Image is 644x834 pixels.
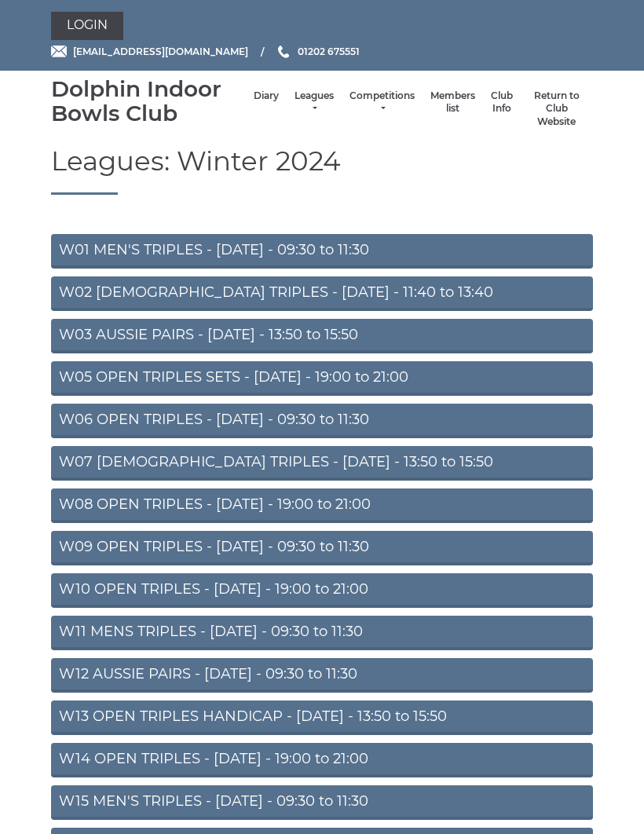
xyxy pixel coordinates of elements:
[51,446,593,481] a: W07 [DEMOGRAPHIC_DATA] TRIPLES - [DATE] - 13:50 to 15:50
[51,77,246,126] div: Dolphin Indoor Bowls Club
[51,404,593,438] a: W06 OPEN TRIPLES - [DATE] - 09:30 to 11:30
[51,276,593,311] a: W02 [DEMOGRAPHIC_DATA] TRIPLES - [DATE] - 11:40 to 13:40
[295,90,334,115] a: Leagues
[51,743,593,777] a: W14 OPEN TRIPLES - [DATE] - 19:00 to 21:00
[51,616,593,650] a: W11 MENS TRIPLES - [DATE] - 09:30 to 11:30
[51,147,593,194] h1: Leagues: Winter 2024
[278,46,289,58] img: Phone us
[298,46,360,57] span: 01202 675551
[276,44,360,59] a: Phone us 01202 675551
[529,90,585,129] a: Return to Club Website
[51,531,593,565] a: W09 OPEN TRIPLES - [DATE] - 09:30 to 11:30
[51,573,593,608] a: W10 OPEN TRIPLES - [DATE] - 19:00 to 21:00
[51,44,248,59] a: Email [EMAIL_ADDRESS][DOMAIN_NAME]
[349,90,415,115] a: Competitions
[430,90,475,115] a: Members list
[51,488,593,523] a: W08 OPEN TRIPLES - [DATE] - 19:00 to 21:00
[51,700,593,735] a: W13 OPEN TRIPLES HANDICAP - [DATE] - 13:50 to 15:50
[51,785,593,820] a: W15 MEN'S TRIPLES - [DATE] - 09:30 to 11:30
[254,90,279,103] a: Diary
[51,12,123,40] a: Login
[51,319,593,353] a: W03 AUSSIE PAIRS - [DATE] - 13:50 to 15:50
[491,90,513,115] a: Club Info
[51,46,67,57] img: Email
[73,46,248,57] span: [EMAIL_ADDRESS][DOMAIN_NAME]
[51,234,593,269] a: W01 MEN'S TRIPLES - [DATE] - 09:30 to 11:30
[51,361,593,396] a: W05 OPEN TRIPLES SETS - [DATE] - 19:00 to 21:00
[51,658,593,693] a: W12 AUSSIE PAIRS - [DATE] - 09:30 to 11:30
